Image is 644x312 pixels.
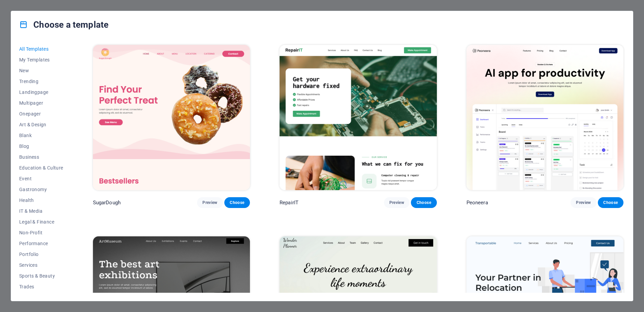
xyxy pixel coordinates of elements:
button: Choose [598,197,623,208]
button: Onepager [19,108,63,119]
img: SugarDough [93,45,250,190]
span: Health [19,198,63,203]
button: Choose [224,197,250,208]
span: Sports & Beauty [19,273,63,279]
button: Business [19,152,63,162]
img: RepairIT [280,45,437,190]
button: IT & Media [19,206,63,216]
span: Preview [576,200,591,205]
button: Portfolio [19,249,63,260]
span: Education & Culture [19,165,63,171]
button: My Templates [19,54,63,65]
span: IT & Media [19,208,63,214]
span: Non-Profit [19,230,63,235]
span: Multipager [19,100,63,106]
button: Non-Profit [19,227,63,238]
span: Trades [19,284,63,289]
span: New [19,68,63,73]
span: Choose [416,200,431,205]
button: Legal & Finance [19,216,63,227]
p: SugarDough [93,199,121,206]
button: Trending [19,76,63,87]
button: Preview [384,197,410,208]
button: Services [19,260,63,270]
span: Landingpage [19,89,63,95]
span: Preview [389,200,404,205]
span: Gastronomy [19,187,63,192]
button: Performance [19,238,63,249]
button: Health [19,195,63,206]
button: Preview [571,197,596,208]
span: Portfolio [19,252,63,257]
img: Peoneera [466,45,623,190]
span: Blank [19,133,63,138]
button: Landingpage [19,87,63,98]
h4: Choose a template [19,19,108,30]
span: Legal & Finance [19,219,63,225]
button: Event [19,173,63,184]
span: Event [19,176,63,181]
button: Blog [19,141,63,152]
button: Education & Culture [19,162,63,173]
button: Sports & Beauty [19,270,63,281]
span: Choose [230,200,245,205]
button: Art & Design [19,119,63,130]
span: Blog [19,144,63,149]
span: Preview [202,200,217,205]
p: Peoneera [466,199,488,206]
button: New [19,65,63,76]
button: Blank [19,130,63,141]
button: Travel [19,292,63,303]
button: Gastronomy [19,184,63,195]
button: Preview [197,197,223,208]
button: Choose [411,197,437,208]
button: All Templates [19,44,63,54]
span: All Templates [19,46,63,52]
button: Multipager [19,98,63,108]
p: RepairIT [280,199,298,206]
button: Trades [19,281,63,292]
span: My Templates [19,57,63,62]
span: Onepager [19,111,63,116]
span: Performance [19,241,63,246]
span: Choose [603,200,618,205]
span: Business [19,154,63,160]
span: Trending [19,79,63,84]
span: Services [19,262,63,268]
span: Art & Design [19,122,63,127]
